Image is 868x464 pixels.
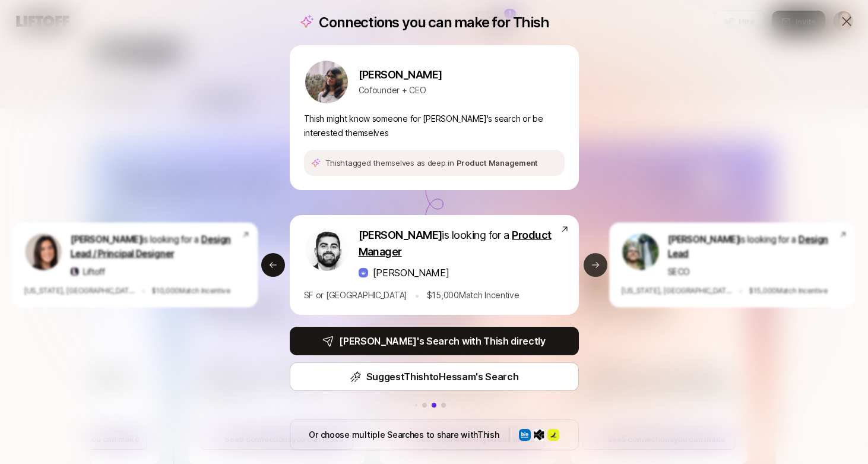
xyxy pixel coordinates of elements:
p: $ 15,000 Match Incentive [749,285,827,296]
p: $ 10,000 Match Incentive [151,285,230,296]
img: 3f97a976_3792_4baf_b6b0_557933e89327.jpg [305,61,348,103]
span: Product Management [457,158,538,168]
p: SECO [667,265,688,278]
p: [PERSON_NAME]'s Search with Thish directly [339,333,546,349]
p: is looking for a [359,227,560,260]
p: [US_STATE], [GEOGRAPHIC_DATA] [621,285,732,296]
button: SuggestThishtoHessam's Search [290,362,579,391]
img: b6239c34_10a9_4965_87d2_033fba895d3b.jpg [305,228,348,271]
span: [PERSON_NAME] [667,234,739,245]
img: liftoff-icon-400.jpg [70,267,78,276]
img: Company logo [519,429,531,441]
p: • [414,288,420,303]
p: is looking for a [667,232,838,261]
p: Connections you can make for Thish [319,14,549,31]
p: [US_STATE], [GEOGRAPHIC_DATA] [24,285,135,296]
img: Company logo [533,429,545,441]
span: [PERSON_NAME] [359,229,442,241]
p: • [141,284,145,297]
img: Company logo [547,429,559,441]
span: Design Lead [667,234,828,259]
button: [PERSON_NAME]'s Search with Thish directly [290,327,579,355]
img: ACg8ocJ0mpdeUvCtCxd4mLeUrIcX20s3LOtP5jtjEZFvCMxUyDc=s160-c [622,233,658,270]
p: [PERSON_NAME] [373,265,449,280]
img: 3fc177fc_10e4_4dfc_992b_c3ca64fa7e70.jpg [359,268,368,277]
span: Design Lead / Principal Designer [70,234,230,259]
img: 71d7b91d_d7cb_43b4_a7ea_a9b2f2cc6e03.jpg [25,233,61,270]
p: Thish tagged themselves as deep in [325,157,538,169]
p: Thish might know someone for [PERSON_NAME]'s search or be interested themselves [304,112,565,140]
p: Suggest Thish to Hessam 's Search [366,369,519,384]
p: [PERSON_NAME] [359,67,442,83]
p: $ 15,000 Match Incentive [427,288,519,302]
p: Cofounder + CEO [359,83,442,97]
p: • [738,284,742,297]
p: is looking for a [70,232,241,261]
p: SF or [GEOGRAPHIC_DATA] [304,288,408,302]
p: Liftoff [83,265,104,278]
span: [PERSON_NAME] [70,234,141,245]
p: Or choose multiple Searches to share with Thish [309,428,499,442]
